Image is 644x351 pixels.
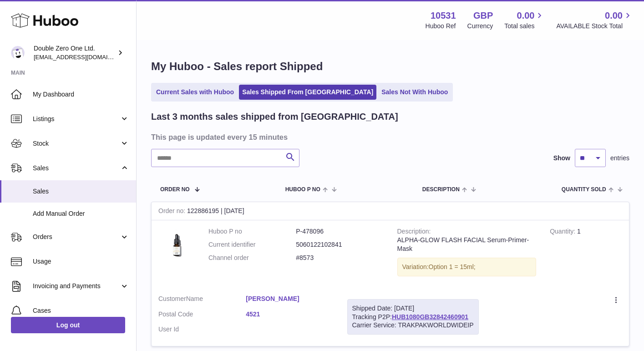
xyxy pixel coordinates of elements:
[246,295,333,303] a: [PERSON_NAME]
[151,59,629,74] h1: My Huboo - Sales report Shipped
[543,220,629,288] td: 1
[426,22,456,31] div: Huboo Ref
[34,44,116,61] div: Double Zero One Ltd.
[34,53,134,61] span: [EMAIL_ADDRESS][DOMAIN_NAME]
[392,313,468,320] a: HUB1080GB32842460901
[473,10,493,22] strong: GBP
[33,233,120,241] span: Orders
[151,111,398,123] h2: Last 3 months sales shipped from [GEOGRAPHIC_DATA]
[152,202,629,220] div: 122886195 | [DATE]
[33,139,120,148] span: Stock
[296,227,383,236] dd: P-478096
[33,115,120,123] span: Listings
[153,85,237,100] a: Current Sales with Huboo
[296,240,383,249] dd: 5060122102841
[285,187,320,193] span: Huboo P no
[208,254,296,262] dt: Channel order
[239,85,376,100] a: Sales Shipped From [GEOGRAPHIC_DATA]
[431,10,456,22] strong: 10531
[553,154,570,163] label: Show
[158,295,186,302] span: Customer
[160,187,190,193] span: Order No
[504,10,545,31] a: 0.00 Total sales
[33,164,120,173] span: Sales
[158,207,187,217] strong: Order no
[33,257,129,266] span: Usage
[352,304,474,313] div: Shipped Date: [DATE]
[562,187,606,193] span: Quantity Sold
[504,22,545,31] span: Total sales
[296,254,383,262] dd: #8573
[158,310,246,321] dt: Postal Code
[151,132,627,142] h3: This page is updated every 15 minutes
[610,154,629,163] span: entries
[517,10,535,22] span: 0.00
[158,295,246,305] dt: Name
[208,227,296,236] dt: Huboo P no
[397,258,537,276] div: Variation:
[246,310,333,319] a: 4521
[556,10,633,31] a: 0.00 AVAILABLE Stock Total
[429,263,476,270] span: Option 1 = 15ml;
[397,236,537,253] div: ALPHA-GLOW FLASH FACIAL Serum-Primer-Mask
[158,227,195,264] img: 105311660219419.jpg
[33,282,120,290] span: Invoicing and Payments
[467,22,493,31] div: Currency
[33,306,129,315] span: Cases
[397,228,431,237] strong: Description
[33,187,129,196] span: Sales
[11,317,125,333] a: Log out
[158,325,246,334] dt: User Id
[208,240,296,249] dt: Current identifier
[605,10,623,22] span: 0.00
[33,90,129,99] span: My Dashboard
[378,85,451,100] a: Sales Not With Huboo
[556,22,633,31] span: AVAILABLE Stock Total
[550,228,577,237] strong: Quantity
[33,209,129,218] span: Add Manual Order
[347,299,479,335] div: Tracking P2P:
[422,187,460,193] span: Description
[352,321,474,330] div: Carrier Service: TRAKPAKWORLDWIDEIP
[11,46,25,60] img: hello@001skincare.com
